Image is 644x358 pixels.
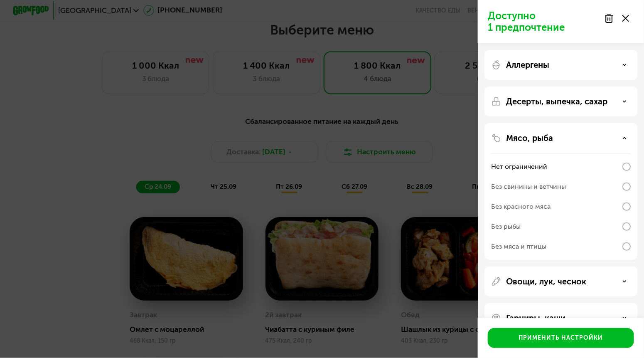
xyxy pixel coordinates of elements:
button: Применить настройки [488,328,634,348]
p: Гарниры, каши [506,313,565,323]
p: Доступно 1 предпочтение [488,10,599,33]
div: Без красного мяса [491,202,551,212]
div: Без мяса и птицы [491,242,546,252]
p: Овощи, лук, чеснок [506,277,586,286]
div: Без свинины и ветчины [491,182,566,192]
div: Без рыбы [491,222,521,232]
p: Аллергены [506,60,549,70]
p: Мясо, рыба [506,133,553,143]
p: Десерты, выпечка, сахар [506,96,607,106]
div: Нет ограничений [491,162,547,172]
div: Применить настройки [519,334,603,342]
